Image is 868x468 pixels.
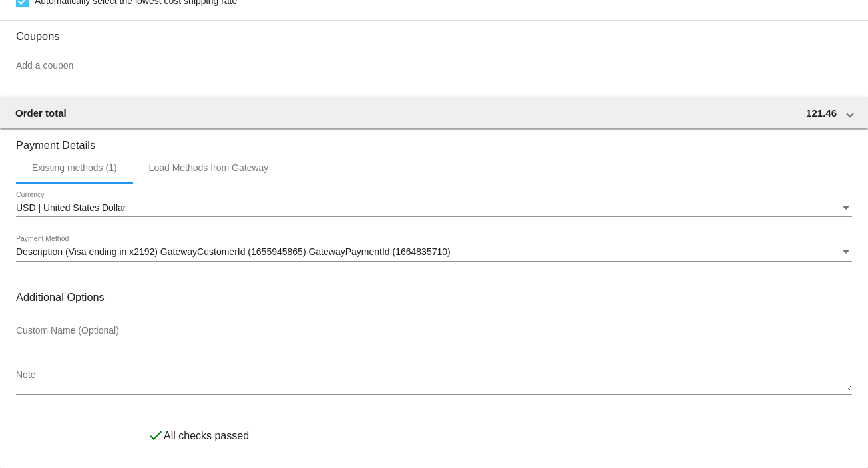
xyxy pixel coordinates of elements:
[16,326,136,336] input: Custom Name (Optional)
[5,423,75,447] button: Back to List
[16,203,852,214] mat-select: Currency
[32,162,117,173] div: Existing methods (1)
[806,107,837,118] span: 121.46
[16,247,852,258] mat-select: Payment Method
[15,107,67,118] span: Order total
[16,429,64,440] span: Back to List
[16,129,852,152] h3: Payment Details
[16,291,852,304] h3: Additional Options
[81,423,139,447] button: Update
[149,162,269,173] div: Load Methods from Gateway
[148,427,164,443] mat-icon: check
[16,61,852,71] input: Add a coupon
[16,20,852,43] h3: Coupons
[91,429,128,440] span: Update
[16,202,126,213] span: USD | United States Dollar
[164,430,249,442] p: All checks passed
[16,246,451,257] span: Description (Visa ending in x2192) GatewayCustomerId (1655945865) GatewayPaymentId (1664835710)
